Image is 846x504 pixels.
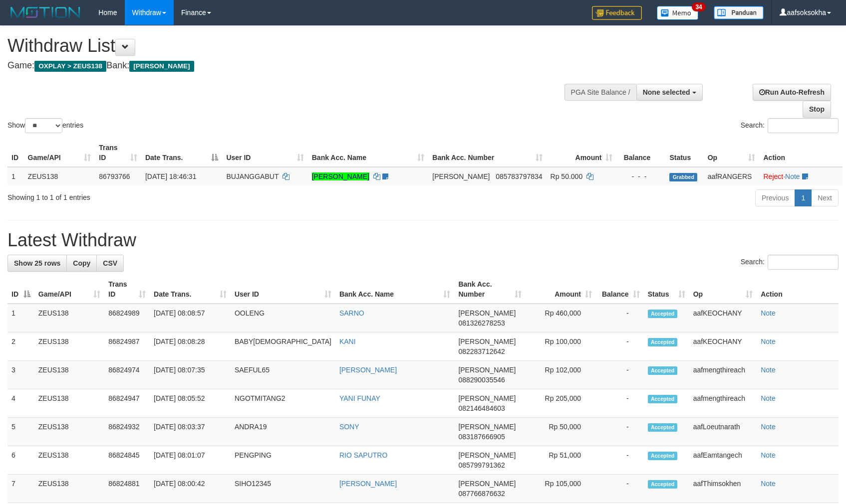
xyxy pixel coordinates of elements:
label: Search: [741,118,839,133]
td: ZEUS138 [34,418,104,446]
span: Accepted [648,366,678,375]
span: Copy [73,259,90,267]
a: Show 25 rows [7,255,67,272]
a: YANI FUNAY [339,394,380,402]
span: Copy 088290035546 to clipboard [458,376,505,384]
a: Note [761,451,776,459]
button: None selected [636,84,703,101]
td: 6 [7,446,34,475]
td: - [596,333,644,361]
td: SIHO12345 [231,475,335,503]
td: Rp 105,000 [526,475,596,503]
a: [PERSON_NAME] [339,480,397,488]
td: [DATE] 08:05:52 [150,389,231,418]
th: Amount: activate to sort column ascending [526,275,596,304]
td: [DATE] 08:08:57 [150,304,231,333]
td: · [759,167,843,185]
span: [PERSON_NAME] [432,172,490,180]
td: ZEUS138 [34,304,104,333]
th: Trans ID: activate to sort column ascending [95,139,141,167]
a: Note [761,480,776,488]
td: 5 [7,418,34,446]
a: Stop [803,101,831,118]
td: ZEUS138 [34,475,104,503]
a: RIO SAPUTRO [339,451,387,459]
a: Reject [763,172,783,180]
span: 34 [692,2,705,11]
a: Note [761,366,776,374]
td: [DATE] 08:00:42 [150,475,231,503]
span: None selected [643,88,690,96]
a: [PERSON_NAME] [312,172,369,180]
td: NGOTMITANG2 [231,389,335,418]
span: 86793766 [99,172,130,180]
td: aafmengthireach [689,389,757,418]
th: Date Trans.: activate to sort column ascending [150,275,231,304]
a: Note [761,337,776,345]
a: SARNO [339,309,364,317]
th: Action [759,139,843,167]
th: Action [757,275,839,304]
td: - [596,361,644,389]
span: [PERSON_NAME] [458,423,516,431]
th: Date Trans.: activate to sort column descending [141,139,222,167]
span: Copy 081326278253 to clipboard [458,319,505,327]
td: Rp 205,000 [526,389,596,418]
span: Accepted [648,395,678,403]
input: Search: [768,118,839,133]
a: Run Auto-Refresh [753,84,831,101]
th: Amount: activate to sort column ascending [547,139,617,167]
span: Accepted [648,310,678,318]
label: Search: [741,255,839,270]
td: aafmengthireach [689,361,757,389]
td: Rp 100,000 [526,333,596,361]
a: Note [761,423,776,431]
td: 86824881 [104,475,150,503]
td: aafRANGERS [704,167,760,185]
span: BUJANGGABUT [226,172,279,180]
td: - [596,475,644,503]
th: Bank Acc. Name: activate to sort column ascending [308,139,429,167]
td: ANDRA19 [231,418,335,446]
th: Bank Acc. Number: activate to sort column ascending [454,275,526,304]
td: SAEFUL65 [231,361,335,389]
span: [PERSON_NAME] [129,61,194,72]
td: 86824845 [104,446,150,475]
td: 86824987 [104,333,150,361]
span: Copy 085799791362 to clipboard [458,461,505,469]
th: Op: activate to sort column ascending [689,275,757,304]
td: 86824932 [104,418,150,446]
td: ZEUS138 [24,167,95,185]
td: 86824947 [104,389,150,418]
td: PENGPING [231,446,335,475]
span: Accepted [648,480,678,489]
a: CSV [96,255,124,272]
td: - [596,304,644,333]
h1: Withdraw List [7,36,554,56]
span: [PERSON_NAME] [458,309,516,317]
td: - [596,389,644,418]
td: [DATE] 08:07:35 [150,361,231,389]
td: aafThimsokhen [689,475,757,503]
td: - [596,446,644,475]
span: Accepted [648,452,678,460]
a: Copy [66,255,97,272]
th: Status: activate to sort column ascending [644,275,689,304]
img: MOTION_logo.png [7,5,83,20]
td: Rp 50,000 [526,418,596,446]
th: Bank Acc. Number: activate to sort column ascending [428,139,546,167]
a: KANI [339,337,356,345]
th: Balance: activate to sort column ascending [596,275,644,304]
td: [DATE] 08:08:28 [150,333,231,361]
span: Copy 087766876632 to clipboard [458,490,505,498]
span: [PERSON_NAME] [458,366,516,374]
td: Rp 51,000 [526,446,596,475]
td: aafLoeutnarath [689,418,757,446]
td: 3 [7,361,34,389]
span: [PERSON_NAME] [458,480,516,488]
input: Search: [768,255,839,270]
span: [DATE] 18:46:31 [145,172,196,180]
img: Button%20Memo.svg [657,6,699,20]
td: 2 [7,333,34,361]
th: ID: activate to sort column descending [7,275,34,304]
